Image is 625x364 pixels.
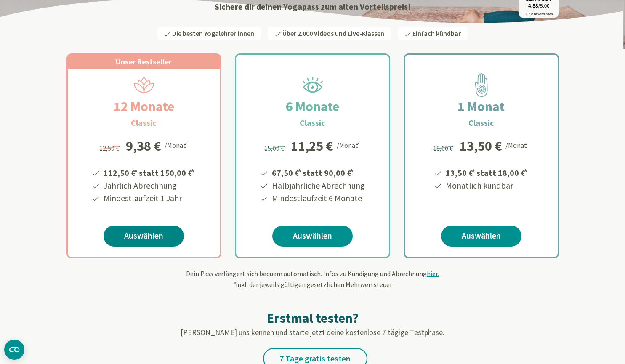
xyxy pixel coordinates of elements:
li: 13,50 € statt 18,00 € [444,165,529,179]
h3: Classic [131,117,157,129]
a: Auswählen [441,226,521,247]
span: 15,00 € [264,144,287,152]
button: CMP-Widget öffnen [4,340,24,360]
h2: 6 Monate [266,96,359,117]
span: inkl. der jeweils gültigen gesetzlichen Mehrwertsteuer [233,280,392,289]
strong: Sichere dir deinen Yogapass zum alten Vorteilspreis! [215,1,411,12]
div: 11,25 € [291,139,333,153]
h3: Classic [300,117,325,129]
li: Jährlich Abrechnung [102,179,196,192]
div: /Monat [165,139,189,150]
h2: 1 Monat [437,96,525,117]
span: Über 2.000 Videos und Live-Klassen [282,29,384,37]
div: /Monat [505,139,529,150]
span: 18,00 € [433,144,455,152]
li: 67,50 € statt 90,00 € [271,165,365,179]
span: 12,50 € [99,144,122,152]
li: Mindestlaufzeit 1 Jahr [102,192,196,205]
span: hier. [427,269,439,278]
li: Monatlich kündbar [444,179,529,192]
div: 13,50 € [460,139,502,153]
a: Auswählen [272,226,353,247]
a: Auswählen [104,226,184,247]
li: Halbjährliche Abrechnung [271,179,365,192]
p: [PERSON_NAME] uns kennen und starte jetzt deine kostenlose 7 tägige Testphase. [66,327,559,338]
span: Die besten Yogalehrer:innen [172,29,254,37]
span: Unser Bestseller [116,57,172,66]
h2: Erstmal testen? [66,310,559,327]
li: 112,50 € statt 150,00 € [102,165,196,179]
span: Einfach kündbar [412,29,461,37]
li: Mindestlaufzeit 6 Monate [271,192,365,205]
h3: Classic [468,117,494,129]
h2: 12 Monate [93,96,194,117]
div: 9,38 € [126,139,161,153]
div: /Monat [337,139,361,150]
div: Dein Pass verlängert sich bequem automatisch. Infos zu Kündigung und Abrechnung [66,268,559,290]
